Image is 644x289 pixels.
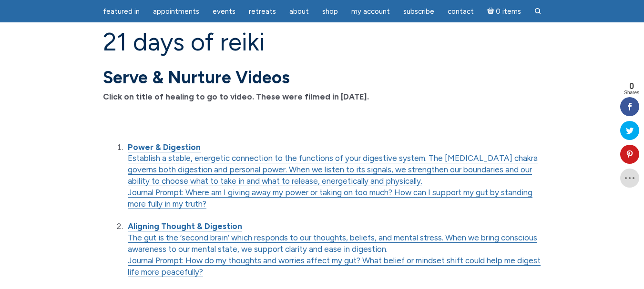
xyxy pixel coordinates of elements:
span: Retreats [249,7,276,16]
span: Contact [448,7,474,16]
h1: 21 Days of Reiki [103,29,542,56]
span: Appointments [153,7,199,16]
a: Appointments [147,2,205,21]
a: Establish a stable, energetic connection to the functions of your digestive system. The [MEDICAL_... [128,153,538,186]
span: Shop [322,7,338,16]
i: Cart [487,7,496,16]
a: The gut is the ‘second brain’ which responds to our thoughts, beliefs, and mental stress. When we... [128,233,537,254]
a: Journal Prompt: Where am I giving away my power or taking on too much? How can I support my gut b... [128,188,532,209]
a: Cart0 items [481,1,527,21]
a: Events [207,2,241,21]
strong: Serve & Nurture Videos [103,67,290,88]
a: Aligning Thought & Digestion [128,221,242,231]
span: featured in [103,7,140,16]
a: My Account [346,2,396,21]
strong: Aligning Thought & Digestion [128,221,242,231]
strong: Click on title of healing to go to video. These were filmed in [DATE]. [103,92,369,101]
span: Events [213,7,235,16]
span: Subscribe [403,7,434,16]
a: Shop [317,2,344,21]
span: About [289,7,309,16]
a: Journal Prompt: How do my thoughts and worries affect my gut? What belief or mindset shift could ... [128,256,541,277]
span: 0 [624,82,639,90]
a: Power & Digestion [128,142,201,152]
a: Contact [442,2,480,21]
strong: Power & Digestion [128,142,201,152]
a: Retreats [243,2,282,21]
span: 0 items [496,8,521,15]
a: About [284,2,315,21]
a: featured in [97,2,145,21]
span: Shares [624,90,639,95]
span: My Account [351,7,390,16]
a: Subscribe [398,2,440,21]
